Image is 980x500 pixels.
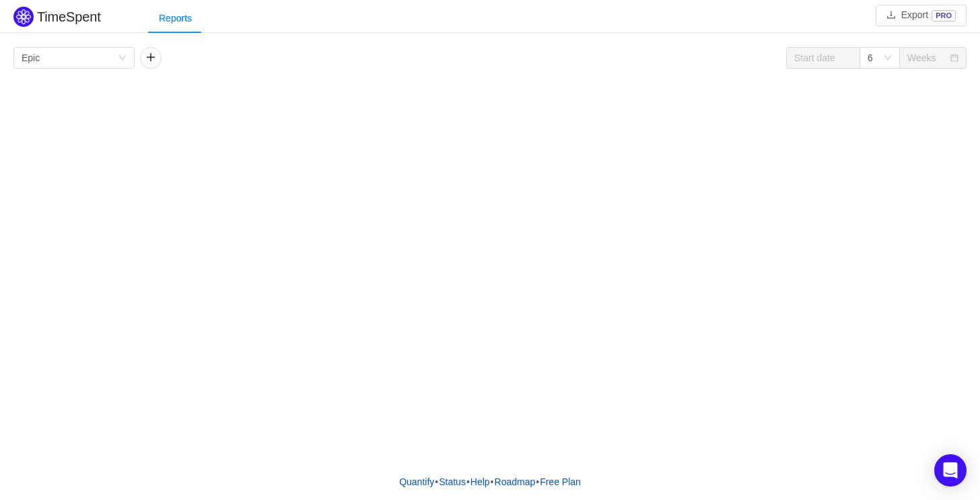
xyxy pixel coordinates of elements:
[950,54,958,63] i: icon: calendar
[539,472,582,492] button: Free Plan
[398,472,435,492] a: Quantify
[466,476,470,487] span: •
[470,472,491,492] a: Help
[118,54,127,63] i: icon: down
[494,472,536,492] a: Roadmap
[907,48,936,68] div: Weeks
[536,476,539,487] span: •
[934,454,967,487] div: Open Intercom Messenger
[22,48,40,68] div: Epic
[884,54,892,63] i: icon: down
[786,47,860,69] input: Start date
[13,7,34,27] img: Quantify logo
[438,472,466,492] a: Status
[868,48,873,68] div: 6
[37,9,101,24] h2: TimeSpent
[491,476,494,487] span: •
[876,5,967,26] button: icon: downloadExportPRO
[435,476,438,487] span: •
[140,47,162,69] button: icon: plus
[148,3,203,34] div: Reports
